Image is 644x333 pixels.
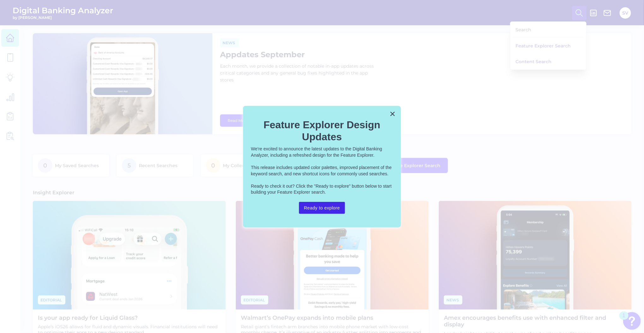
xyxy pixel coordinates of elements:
[390,109,396,119] button: Close
[299,202,345,214] button: Ready to explore
[251,146,393,158] p: We're excited to announce the latest updates to the Digital Banking Analyzer, including a refresh...
[251,165,393,177] p: This release includes updated color palettes, improved placement of the keyword search, and new s...
[251,183,393,196] p: Ready to check it out? Click the "Ready to explore" button below to start building your Feature E...
[251,119,393,143] h2: Feature Explorer Design Updates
